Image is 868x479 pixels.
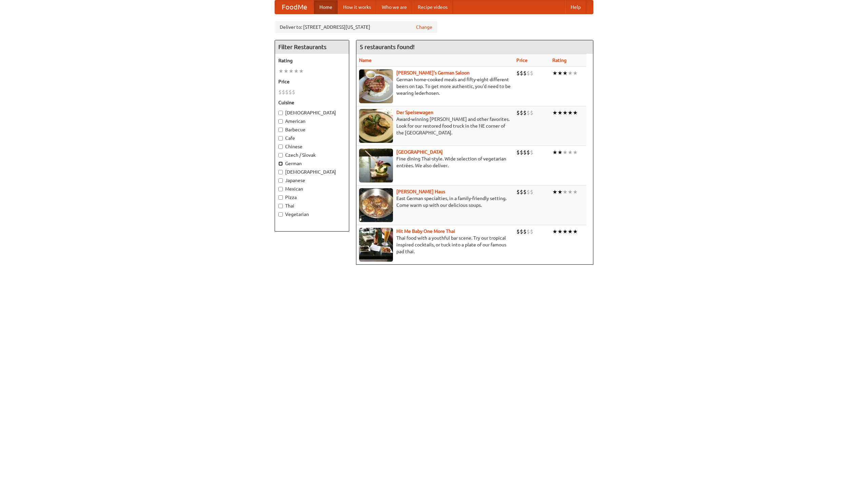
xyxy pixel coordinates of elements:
li: $ [527,188,530,196]
input: Pizza [278,195,283,200]
li: $ [530,69,533,77]
li: ★ [557,149,563,156]
li: ★ [573,188,578,196]
a: [PERSON_NAME]'s German Saloon [396,70,470,75]
a: Hit Me Baby One More Thai [396,228,455,234]
li: ★ [563,188,568,196]
li: $ [527,228,530,235]
li: $ [530,228,533,235]
li: $ [516,188,520,196]
a: Rating [552,58,567,63]
input: Vegetarian [278,212,283,217]
h4: Filter Restaurants [275,40,349,54]
li: ★ [568,149,573,156]
li: $ [527,69,530,77]
img: esthers.jpg [359,69,393,103]
li: ★ [299,67,304,75]
h5: Price [278,78,346,85]
h5: Cuisine [278,99,346,106]
li: ★ [283,67,289,75]
li: $ [285,88,289,96]
li: ★ [552,228,557,235]
input: Cafe [278,136,283,140]
h5: Rating [278,57,346,64]
a: Price [516,58,528,63]
li: ★ [289,67,294,75]
p: Thai food with a youthful bar scene. Try our tropical inspired cocktails, or tuck into a plate of... [359,235,511,255]
a: [GEOGRAPHIC_DATA] [396,149,443,155]
li: ★ [563,69,568,77]
li: $ [282,88,285,96]
p: German home-cooked meals and fifty-eight different beers on tap. To get more authentic, you'd nee... [359,76,511,96]
li: $ [530,149,533,156]
a: Who we are [376,0,412,14]
a: Der Speisewagen [396,110,433,115]
li: $ [520,228,523,235]
label: Mexican [278,186,346,192]
li: $ [516,69,520,77]
input: American [278,119,283,124]
li: ★ [568,109,573,116]
li: $ [516,109,520,116]
input: Chinese [278,145,283,149]
li: $ [530,109,533,116]
li: $ [520,188,523,196]
li: $ [523,109,527,116]
li: ★ [563,228,568,235]
p: Award-winning [PERSON_NAME] and other favorites. Look for our restored food truck in the NE corne... [359,116,511,136]
label: [DEMOGRAPHIC_DATA] [278,169,346,175]
label: American [278,118,346,125]
li: $ [523,188,527,196]
div: Deliver to: [STREET_ADDRESS][US_STATE] [275,21,437,33]
li: ★ [552,188,557,196]
li: $ [520,109,523,116]
li: ★ [573,228,578,235]
label: Barbecue [278,126,346,133]
li: ★ [568,69,573,77]
a: FoodMe [275,0,314,14]
li: $ [516,228,520,235]
input: [DEMOGRAPHIC_DATA] [278,170,283,174]
li: ★ [552,69,557,77]
a: Recipe videos [412,0,453,14]
li: ★ [557,228,563,235]
label: Vegetarian [278,211,346,218]
p: Fine dining Thai-style. Wide selection of vegetarian entrées. We also deliver. [359,155,511,169]
li: ★ [557,109,563,116]
li: $ [523,228,527,235]
li: ★ [552,149,557,156]
li: $ [523,69,527,77]
label: [DEMOGRAPHIC_DATA] [278,109,346,116]
label: Cafe [278,135,346,141]
img: babythai.jpg [359,228,393,262]
input: German [278,161,283,166]
img: kohlhaus.jpg [359,188,393,222]
li: ★ [568,228,573,235]
li: $ [278,88,282,96]
li: ★ [557,69,563,77]
li: ★ [563,149,568,156]
a: Home [314,0,338,14]
input: [DEMOGRAPHIC_DATA] [278,111,283,115]
li: ★ [278,67,283,75]
li: ★ [294,67,299,75]
input: Barbecue [278,128,283,132]
li: $ [530,188,533,196]
label: Czech / Slovak [278,152,346,158]
a: How it works [338,0,376,14]
li: $ [527,149,530,156]
li: ★ [552,109,557,116]
label: Chinese [278,143,346,150]
li: $ [516,149,520,156]
a: Help [565,0,586,14]
a: Change [416,24,432,30]
li: ★ [573,149,578,156]
li: ★ [563,109,568,116]
li: $ [292,88,295,96]
a: [PERSON_NAME] Haus [396,189,445,194]
a: Name [359,58,372,63]
input: Japanese [278,178,283,183]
